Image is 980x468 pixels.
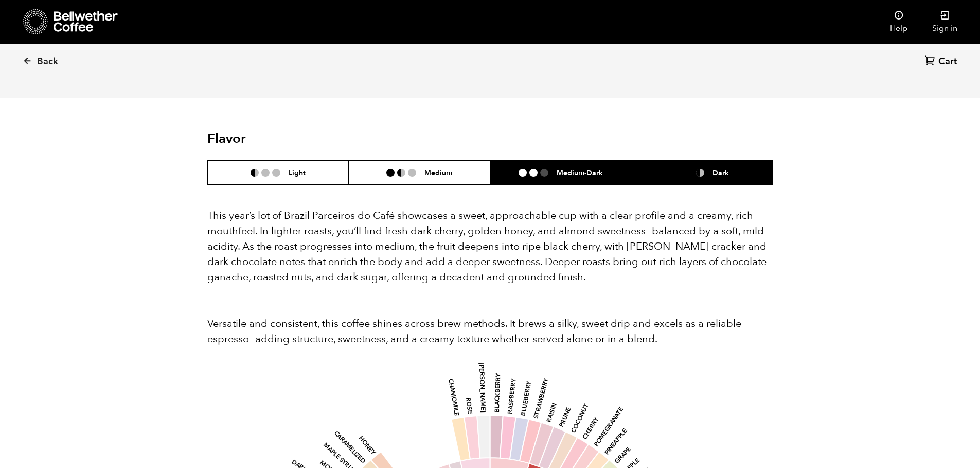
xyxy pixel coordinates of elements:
span: Back [37,55,58,68]
h6: Medium-Dark [557,168,603,177]
h6: Medium [424,168,452,177]
p: Versatile and consistent, this coffee shines across brew methods. It brews a silky, sweet drip an... [207,316,773,347]
h2: Flavor [207,131,396,147]
h6: Light [289,168,306,177]
h6: Dark [712,168,729,177]
span: Cart [938,55,957,68]
p: This year’s lot of Brazil Parceiros do Café showcases a sweet, approachable cup with a clear prof... [207,208,773,285]
a: Cart [925,55,959,69]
